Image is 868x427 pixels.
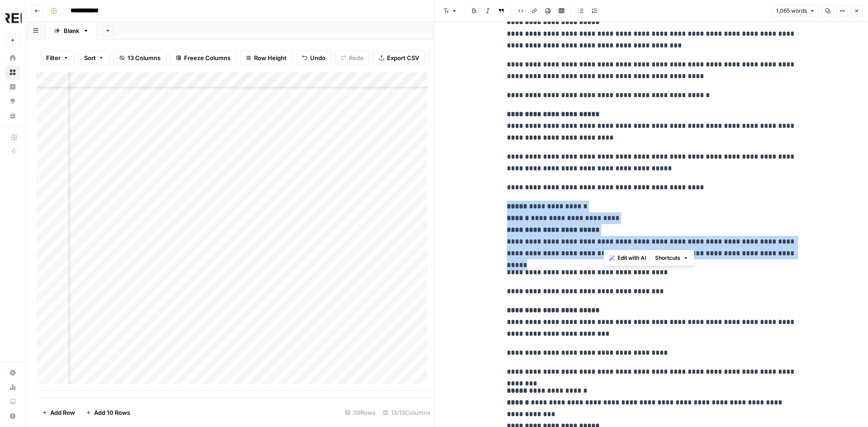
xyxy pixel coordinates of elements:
button: Undo [296,51,331,65]
span: Row Height [254,53,287,62]
span: Export CSV [387,53,419,62]
a: Usage [5,380,20,394]
span: Sort [84,53,96,62]
button: Add Row [37,405,80,420]
button: Edit with AI [606,252,650,264]
span: Redo [349,53,363,62]
button: Add 10 Rows [80,405,136,420]
a: Your Data [5,108,20,123]
span: Add Row [50,408,75,417]
img: Threepipe Reply Logo [5,10,22,27]
div: 13/13 Columns [379,405,434,420]
div: 39 Rows [341,405,379,420]
a: Insights [5,80,20,94]
button: Workspace: Threepipe Reply [5,7,20,30]
button: Export CSV [373,51,425,65]
span: Shortcuts [655,254,680,262]
button: Row Height [240,51,292,65]
a: Browse [5,65,20,80]
a: Home [5,51,20,65]
button: Freeze Columns [170,51,236,65]
a: Opportunities [5,94,20,108]
span: Add 10 Rows [94,408,130,417]
span: 1,065 words [776,7,807,15]
span: Filter [46,53,61,62]
span: Edit with AI [618,254,646,262]
div: Blank [64,26,79,35]
a: Learning Hub [5,394,20,409]
a: Blank [46,22,97,40]
button: Redo [335,51,369,65]
button: Sort [78,51,110,65]
a: Settings [5,366,20,380]
button: Help + Support [5,409,20,423]
span: Undo [310,53,325,62]
span: 13 Columns [127,53,160,62]
button: 13 Columns [113,51,166,65]
button: Shortcuts [651,252,692,264]
span: Freeze Columns [184,53,231,62]
button: Filter [40,51,75,65]
button: 1,065 words [772,5,819,17]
